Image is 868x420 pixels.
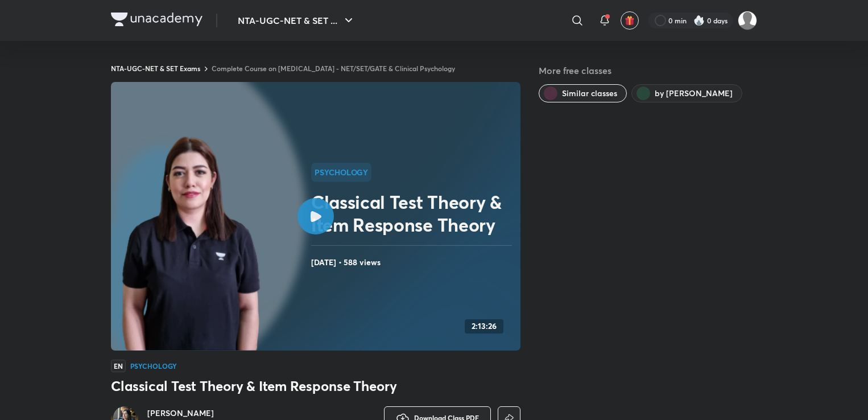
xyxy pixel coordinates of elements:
h4: Psychology [130,363,177,369]
button: Similar classes [539,84,627,102]
button: avatar [621,11,639,30]
a: Company Logo [111,13,202,29]
a: [PERSON_NAME] [147,407,228,419]
h3: Classical Test Theory & Item Response Theory [111,377,520,395]
h2: Classical Test Theory & Item Response Theory [311,191,516,236]
span: EN [111,360,126,372]
img: Atia khan [738,11,757,30]
img: avatar [625,15,635,26]
span: by Hafsa Malik [655,88,733,99]
a: NTA-UGC-NET & SET Exams [111,64,200,73]
h4: [DATE] • 588 views [311,255,516,270]
h5: More free classes [539,64,757,77]
h4: 2:13:26 [472,322,497,331]
img: Company Logo [111,13,202,26]
img: streak [693,15,705,26]
button: by Hafsa Malik [631,84,742,102]
button: NTA-UGC-NET & SET ... [231,9,362,32]
span: Similar classes [562,88,617,99]
a: Complete Course on [MEDICAL_DATA] - NET/SET/GATE & Clinical Psychology [212,64,455,73]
